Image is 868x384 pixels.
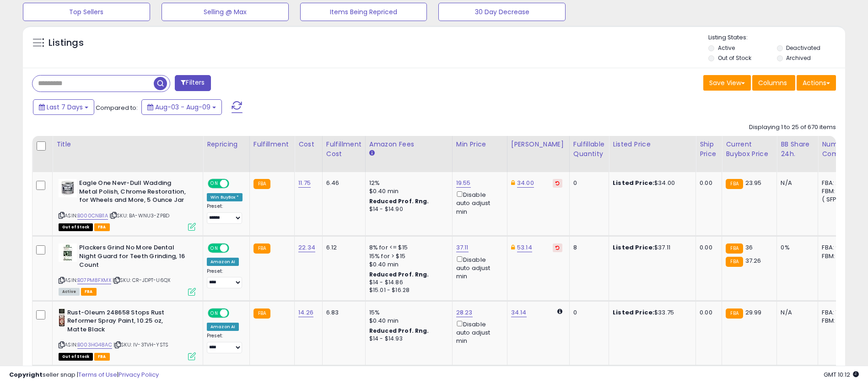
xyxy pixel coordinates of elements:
[207,140,246,149] div: Repricing
[369,270,429,278] b: Reduced Prof. Rng.
[298,243,315,252] a: 22.34
[456,319,500,346] div: Disable auto adjust min
[456,189,500,216] div: Disable auto adjust min
[207,258,239,266] div: Amazon AI
[613,179,689,187] div: $34.00
[745,308,762,317] span: 29.99
[456,254,500,281] div: Disable auto adjust min
[822,308,852,317] div: FBA: 1
[59,179,77,197] img: 41uz0AadkfL._SL40_.jpg
[207,323,239,331] div: Amazon AI
[300,3,427,21] button: Items Being Repriced
[369,335,445,343] div: $14 - $14.93
[77,212,108,220] a: B000CNBI1A
[298,308,313,317] a: 14.26
[326,308,358,317] div: 6.83
[298,178,311,188] a: 11.75
[23,3,150,21] button: Top Sellers
[155,103,210,112] span: Aug-03 - Aug-09
[59,288,80,296] span: All listings currently available for purchase on Amazon
[749,123,836,132] div: Displaying 1 to 25 of 670 items
[726,308,743,319] small: FBA
[824,370,859,379] span: 2025-08-17 10:12 GMT
[700,140,718,159] div: Ship Price
[369,179,445,187] div: 12%
[109,212,169,219] span: | SKU: BA-WNU3-ZPBD
[79,243,190,271] b: Plackers Grind No More Dental Night Guard for Teeth Grinding, 16 Count
[49,37,84,49] h5: Listings
[369,252,445,260] div: 15% for > $15
[511,140,566,149] div: [PERSON_NAME]
[9,370,43,379] strong: Copyright
[9,371,159,379] div: seller snap | |
[369,308,445,317] div: 15%
[369,287,445,294] div: $15.01 - $16.28
[78,370,117,379] a: Terms of Use
[326,140,361,159] div: Fulfillment Cost
[228,244,243,252] span: OFF
[822,140,855,159] div: Num of Comp.
[822,252,852,260] div: FBM: 7
[81,288,97,296] span: FBA
[113,276,170,284] span: | SKU: CR-JDPT-U6QX
[822,187,852,195] div: FBM: 8
[298,140,318,149] div: Cost
[822,317,852,325] div: FBM: 2
[369,187,445,195] div: $0.40 min
[175,75,210,91] button: Filters
[517,243,532,252] a: 53.14
[718,44,735,52] label: Active
[573,140,605,159] div: Fulfillable Quantity
[613,140,692,149] div: Listed Price
[726,140,773,159] div: Current Buybox Price
[141,99,222,115] button: Aug-03 - Aug-09
[59,179,196,230] div: ASIN:
[369,197,429,205] b: Reduced Prof. Rng.
[207,193,243,201] div: Win BuyBox *
[786,44,820,52] label: Deactivated
[59,353,93,361] span: All listings that are currently out of stock and unavailable for purchase on Amazon
[119,370,159,379] a: Privacy Policy
[253,179,270,189] small: FBA
[718,54,751,62] label: Out of Stock
[613,178,654,187] b: Listed Price:
[456,178,471,188] a: 19.55
[613,243,654,252] b: Listed Price:
[700,243,715,252] div: 0.00
[726,179,743,189] small: FBA
[573,308,602,317] div: 0
[456,308,473,317] a: 28.23
[209,244,220,252] span: ON
[228,309,243,317] span: OFF
[700,308,715,317] div: 0.00
[369,327,429,335] b: Reduced Prof. Rng.
[456,243,469,252] a: 37.11
[708,33,845,42] p: Listing States:
[77,276,111,284] a: B07PM8FXMX
[59,308,65,327] img: 41sh3aKOQgL._SL40_.jpg
[56,140,199,149] div: Title
[438,3,566,21] button: 30 Day Decrease
[209,180,220,188] span: ON
[253,140,291,149] div: Fulfillment
[326,243,358,252] div: 6.12
[207,268,243,289] div: Preset:
[786,54,811,62] label: Archived
[59,223,93,231] span: All listings that are currently out of stock and unavailable for purchase on Amazon
[573,243,602,252] div: 8
[94,223,110,231] span: FBA
[797,75,836,91] button: Actions
[726,243,743,254] small: FBA
[752,75,795,91] button: Columns
[703,75,751,91] button: Save View
[369,140,448,149] div: Amazon Fees
[822,195,852,204] div: ( SFP: 1 )
[79,179,190,207] b: Eagle One Nevr-Dull Wadding Metal Polish, Chrome Restoration, for Wheels and More, 5 Ounce Jar
[781,140,814,159] div: BB Share 24h.
[113,341,168,348] span: | SKU: IV-3TVH-YSTS
[33,99,94,115] button: Last 7 Days
[517,178,534,188] a: 34.00
[745,256,761,265] span: 37.26
[758,78,787,87] span: Columns
[822,243,852,252] div: FBA: 9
